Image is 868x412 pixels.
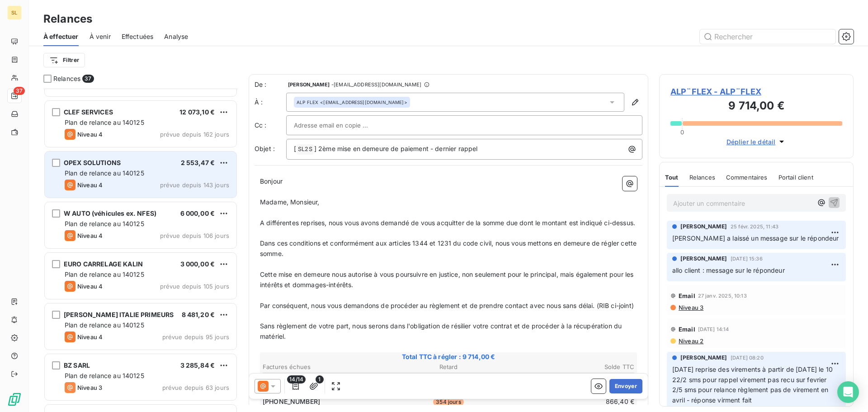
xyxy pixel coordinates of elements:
span: Total TTC à régler : 9 714,00 € [261,352,636,361]
span: Cette mise en demeure nous autorise à vous poursuivre en justice, non seulement pour le principal... [260,270,635,289]
span: Plan de relance au 140125 [65,169,144,177]
span: prévue depuis 162 jours [160,131,229,138]
span: Niveau 3 [678,304,703,311]
span: Niveau 4 [77,333,103,341]
span: Bonjour [260,177,283,185]
span: [DATE] reprise des virements à partir de [DATE] le 10 [672,365,833,373]
span: 2/5 sms pour relance règlement pas de virement en avril - réponse virment fait [672,386,830,404]
input: Adresse email en copie ... [294,118,391,132]
td: 866,40 € [511,397,635,407]
span: Plan de relance au 140125 [65,270,144,278]
span: [PERSON_NAME] a laissé un message sur le répondeur [672,234,839,242]
span: 8 481,20 € [182,311,215,318]
label: À : [255,98,286,107]
span: [PHONE_NUMBER] [263,397,320,406]
span: EURO CARRELAGE KALIN [64,260,143,268]
span: Portail client [778,174,813,181]
span: Dans ces conditions et conformément aux articles 1344 et 1231 du code civil, nous vous mettons en... [260,239,638,257]
span: Objet : [255,145,275,152]
span: prévue depuis 63 jours [162,384,229,391]
span: À effectuer [43,32,79,41]
span: [ [294,145,296,152]
span: 0 [680,128,684,136]
span: Sans règlement de votre part, nous serons dans l'obligation de résilier votre contrat et de procé... [260,322,623,340]
button: Déplier le détail [724,137,789,147]
span: A différentes reprises, nous vous avons demandé de vous acquitter de la somme due dont le montant... [260,219,635,227]
span: 14/14 [287,375,306,384]
th: Retard [387,362,510,372]
input: Rechercher [700,29,835,44]
span: prévue depuis 143 jours [160,181,229,189]
div: <[EMAIL_ADDRESS][DOMAIN_NAME]> [297,99,407,105]
span: 25 févr. 2025, 11:43 [731,224,778,229]
span: CLEF SERVICES [64,108,113,116]
span: - [EMAIL_ADDRESS][DOMAIN_NAME] [331,82,421,87]
span: [DATE] 08:20 [731,355,764,360]
span: Niveau 4 [77,283,103,290]
label: Cc : [255,121,286,130]
span: Relances [689,174,715,181]
span: Par conséquent, nous vous demandons de procéder au règlement et de prendre contact avec nous sans... [260,302,634,309]
span: [DATE] 15:36 [731,256,763,261]
span: Commentaires [726,174,768,181]
span: Plan de relance au 140125 [65,118,144,126]
span: 3 000,00 € [180,260,215,268]
h3: 9 714,00 € [670,98,842,116]
span: 354 jours [433,398,463,406]
span: [PERSON_NAME] [680,255,727,263]
span: ALP FLEX [297,99,318,105]
span: 3 285,84 € [180,361,215,369]
span: 6 000,00 € [180,209,215,217]
span: Niveau 4 [77,232,103,239]
span: SL2S [297,144,314,155]
span: Niveau 4 [77,181,103,189]
span: allo client : message sur le répondeur [672,266,785,274]
span: Email [679,292,695,299]
span: 22/2 sms pour rappel virement pas recu sur fevrier [672,376,827,384]
span: prévue depuis 105 jours [160,283,229,290]
h3: Relances [43,11,92,27]
span: De : [255,80,286,89]
span: Plan de relance au 140125 [65,321,144,329]
span: 27 janv. 2025, 10:13 [698,293,747,298]
span: [PERSON_NAME] [680,354,727,362]
span: Plan de relance au 140125 [65,372,144,379]
th: Factures échues [262,362,386,372]
span: Madame, Monsieur, [260,198,320,206]
span: [PERSON_NAME] [288,82,330,87]
span: prévue depuis 106 jours [160,232,229,239]
span: À venir [90,32,111,41]
span: Niveau 4 [77,131,103,138]
span: prévue depuis 95 jours [162,333,229,341]
button: Filtrer [43,53,85,67]
span: ] 2ème mise en demeure de paiement - dernier rappel [314,145,478,152]
span: Déplier le détail [726,137,776,147]
span: Email [679,326,695,333]
th: Solde TTC [511,362,635,372]
span: [PERSON_NAME] [680,223,727,231]
span: 12 073,10 € [179,108,215,116]
span: BZ SARL [64,361,90,369]
span: 37 [14,87,25,95]
span: [PERSON_NAME] ITALIE PRIMEURS [64,311,174,318]
span: Analyse [164,32,188,41]
button: Envoyer [609,379,642,393]
span: Niveau 3 [77,384,102,391]
span: Effectuées [122,32,154,41]
span: Niveau 2 [678,337,703,345]
span: [DATE] 14:14 [698,327,729,332]
span: OPEX SOLUTIONS [64,159,121,166]
span: 37 [82,75,94,83]
div: SL [7,5,22,20]
div: Open Intercom Messenger [837,381,859,403]
span: 1 [316,375,324,384]
img: Logo LeanPay [7,392,22,407]
span: 2 553,47 € [181,159,215,166]
div: grid [43,89,238,412]
span: Plan de relance au 140125 [65,220,144,227]
span: Relances [53,74,80,83]
span: Tout [665,174,679,181]
span: ALP¨FLEX - ALP¨FLEX [670,85,842,98]
span: W AUTO (véhicules ex. NFES) [64,209,156,217]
